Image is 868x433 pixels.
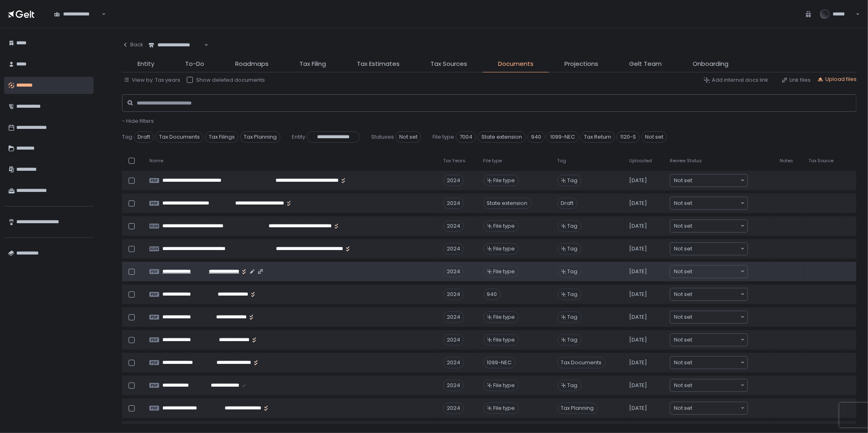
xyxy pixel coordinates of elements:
[558,158,566,164] span: Tag
[670,311,748,323] div: Search for option
[185,59,204,69] span: To-Do
[494,268,515,275] span: File type
[674,290,692,298] span: Not set
[580,131,615,143] span: Tax Return
[568,336,578,344] span: Tag
[780,158,793,164] span: Notes
[494,313,515,321] span: File type
[692,199,740,207] input: Search for option
[443,380,464,391] div: 2024
[670,220,748,232] div: Search for option
[630,405,647,412] span: [DATE]
[617,131,640,143] span: 1120-S
[443,357,464,368] div: 2024
[630,222,647,230] span: [DATE]
[630,313,647,321] span: [DATE]
[670,379,748,392] div: Search for option
[641,131,667,143] span: Not set
[155,131,203,143] span: Tax Documents
[692,245,740,253] input: Search for option
[817,76,857,83] button: Upload files
[478,131,526,143] span: State extension
[547,131,579,143] span: 1099-NEC
[49,5,106,22] div: Search for option
[704,76,768,84] button: Add internal docs link
[300,59,326,69] span: Tax Filing
[670,334,748,346] div: Search for option
[124,76,180,84] button: View by: Tax years
[205,131,238,143] span: Tax Filings
[670,197,748,209] div: Search for option
[558,403,598,414] span: Tax Planning
[292,133,305,141] span: Entity
[456,131,476,143] span: 7004
[483,289,501,300] div: 940
[630,268,647,275] span: [DATE]
[692,313,740,321] input: Search for option
[443,243,464,255] div: 2024
[629,59,662,69] span: Gelt Team
[630,200,647,207] span: [DATE]
[674,176,692,185] span: Not set
[630,336,647,344] span: [DATE]
[670,288,748,300] div: Search for option
[371,133,394,141] span: Statuses
[630,291,647,298] span: [DATE]
[431,59,467,69] span: Tax Sources
[674,359,692,367] span: Not set
[443,198,464,209] div: 2024
[443,403,464,414] div: 2024
[122,41,143,48] div: Back
[674,268,692,276] span: Not set
[568,245,578,252] span: Tag
[558,198,577,209] span: Draft
[396,131,421,143] span: Not set
[568,222,578,230] span: Tag
[143,37,208,54] div: Search for option
[564,59,598,69] span: Projections
[670,174,748,187] div: Search for option
[149,158,163,164] span: Name
[558,357,606,368] span: Tax Documents
[568,291,578,298] span: Tag
[483,198,531,209] div: State extension
[674,245,692,253] span: Not set
[494,177,515,184] span: File type
[692,359,740,367] input: Search for option
[494,336,515,344] span: File type
[101,10,101,18] input: Search for option
[670,158,702,164] span: Review Status
[138,59,154,69] span: Entity
[630,382,647,389] span: [DATE]
[433,133,454,141] span: File type
[674,222,692,230] span: Not set
[527,131,545,143] span: 940
[494,382,515,389] span: File type
[670,243,748,255] div: Search for option
[674,199,692,207] span: Not set
[235,59,269,69] span: Roadmaps
[443,220,464,232] div: 2024
[568,177,578,184] span: Tag
[483,158,502,164] span: File type
[498,59,533,69] span: Documents
[494,245,515,252] span: File type
[357,59,400,69] span: Tax Estimates
[674,404,692,412] span: Not set
[443,311,464,323] div: 2024
[692,268,740,276] input: Search for option
[630,245,647,252] span: [DATE]
[122,37,143,53] button: Back
[809,158,833,164] span: Tax Source
[122,117,154,125] button: - Hide filters
[122,117,154,125] span: - Hide filters
[443,175,464,186] div: 2024
[693,59,728,69] span: Onboarding
[670,357,748,369] div: Search for option
[670,402,748,414] div: Search for option
[630,158,652,164] span: Uploaded
[568,268,578,275] span: Tag
[781,76,811,84] button: Link files
[692,404,740,412] input: Search for option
